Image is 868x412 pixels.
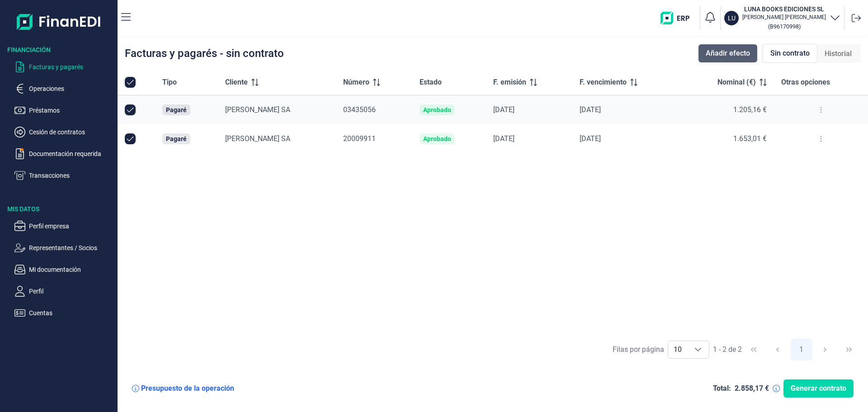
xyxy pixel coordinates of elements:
p: Perfil empresa [29,221,114,232]
button: Facturas y pagarés [14,62,114,72]
div: Facturas y pagarés - sin contrato [125,48,284,59]
button: First Page [743,339,764,360]
span: Historial [825,48,852,59]
span: Otras opciones [781,77,830,88]
small: Copiar cif [768,23,801,30]
div: Aprobado [423,135,451,142]
span: 20009911 [343,134,376,143]
p: Cuentas [29,308,114,318]
div: [DATE] [493,105,565,114]
span: Generar contrato [791,383,846,394]
span: Añadir efecto [706,48,750,59]
div: [DATE] [493,134,565,143]
p: LU [728,14,736,23]
button: Perfil empresa [14,221,114,232]
button: Perfil [14,286,114,297]
div: Filas por página [613,344,664,355]
p: Documentación requerida [29,148,114,159]
p: Préstamos [29,105,114,116]
button: Previous Page [767,339,788,360]
p: Transacciones [29,170,114,181]
span: [PERSON_NAME] SA [225,105,290,114]
span: 10 [668,341,687,358]
button: Next Page [814,339,836,360]
span: 1.653,01 € [733,134,767,143]
button: Last Page [838,339,860,360]
div: [DATE] [580,105,672,114]
span: 1.205,16 € [733,105,767,114]
button: LULUNA BOOKS EDICIONES SL[PERSON_NAME] [PERSON_NAME](B96170998) [724,5,840,32]
button: Mi documentación [14,264,114,275]
button: Representantes / Socios [14,242,114,253]
div: Presupuesto de la operación [141,384,234,393]
p: Representantes / Socios [29,242,114,253]
div: All items selected [125,77,136,88]
p: Perfil [29,286,114,297]
span: Cliente [225,77,248,88]
button: Operaciones [14,83,114,94]
button: Generar contrato [783,379,854,398]
img: Logo de aplicación [17,7,101,36]
img: erp [660,12,696,24]
p: [PERSON_NAME] [PERSON_NAME] [742,14,826,21]
span: F. vencimiento [580,77,627,88]
p: Facturas y pagarés [29,62,114,72]
button: Transacciones [14,170,114,181]
div: Sin contrato [763,44,817,63]
div: Pagaré [166,135,187,142]
h3: LUNA BOOKS EDICIONES SL [742,5,826,14]
span: Tipo [162,77,177,88]
span: F. emisión [493,77,526,88]
span: Número [343,77,369,88]
div: Historial [817,45,859,63]
button: Page 1 [791,339,812,360]
p: Operaciones [29,83,114,94]
button: Cesión de contratos [14,127,114,137]
span: Estado [420,77,442,88]
div: Choose [687,341,709,358]
button: Cuentas [14,308,114,318]
div: Row Unselected null [125,133,136,144]
p: Cesión de contratos [29,127,114,137]
div: Pagaré [166,106,187,114]
span: 1 - 2 de 2 [713,346,742,353]
span: Nominal (€) [717,77,756,88]
span: 03435056 [343,105,376,114]
div: Total: [713,384,731,393]
div: [DATE] [580,134,672,143]
div: 2.858,17 € [735,384,769,393]
button: Añadir efecto [698,44,757,62]
button: Préstamos [14,105,114,116]
span: [PERSON_NAME] SA [225,134,290,143]
p: Mi documentación [29,264,114,275]
div: Row Unselected null [125,104,136,115]
button: Documentación requerida [14,148,114,159]
span: Sin contrato [770,48,810,59]
div: Aprobado [423,106,451,114]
